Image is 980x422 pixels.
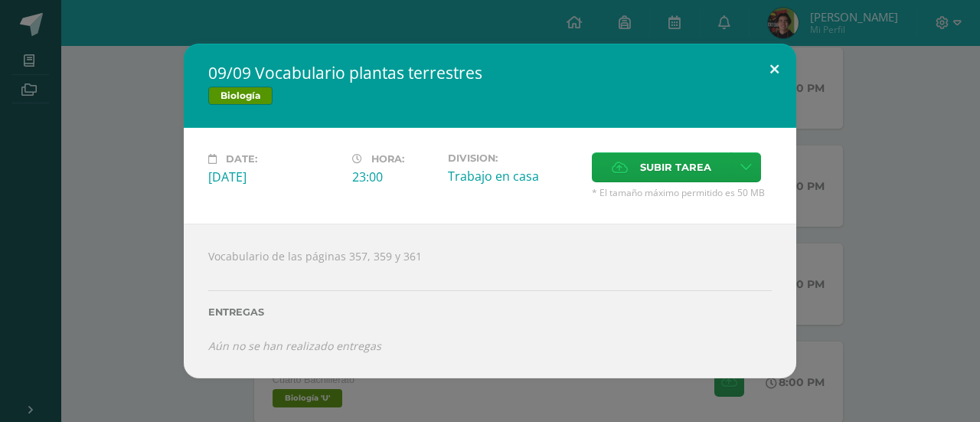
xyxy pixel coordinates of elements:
i: Aún no se han realizado entregas [208,339,381,353]
div: Trabajo en casa [448,168,580,185]
span: Subir tarea [640,153,711,182]
label: Entregas [208,306,772,318]
div: [DATE] [208,168,340,185]
span: * El tamaño máximo permitido es 50 MB [592,186,772,199]
button: Close (Esc) [753,44,796,96]
div: 23:00 [352,168,436,185]
span: Hora: [371,153,404,165]
span: Date: [226,153,257,165]
label: Division: [448,152,580,164]
h2: 09/09 Vocabulario plantas terrestres [208,62,772,83]
div: Vocabulario de las páginas 357, 359 y 361 [184,224,796,378]
span: Biología [208,87,273,105]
